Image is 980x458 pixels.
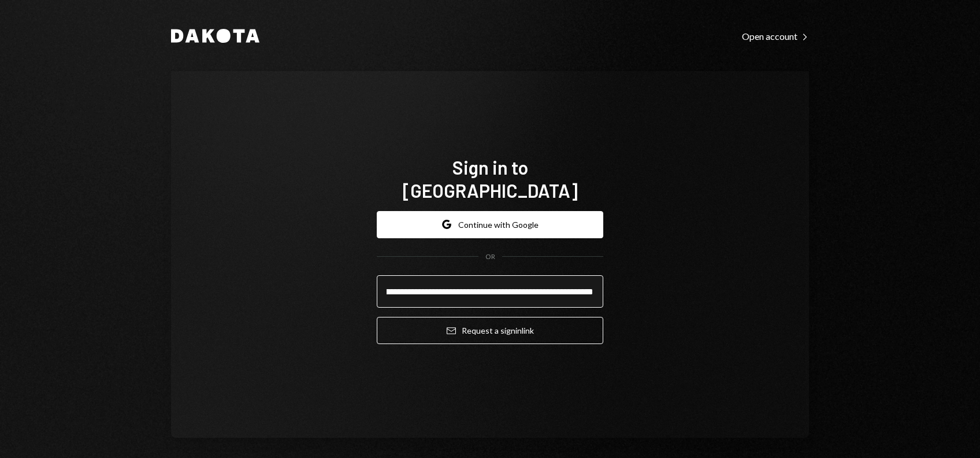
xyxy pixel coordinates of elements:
h1: Sign in to [GEOGRAPHIC_DATA] [377,156,603,202]
a: Open account [742,29,809,42]
div: Open account [742,31,809,42]
button: Request a signinlink [377,317,603,344]
div: OR [485,252,495,262]
button: Continue with Google [377,211,603,238]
